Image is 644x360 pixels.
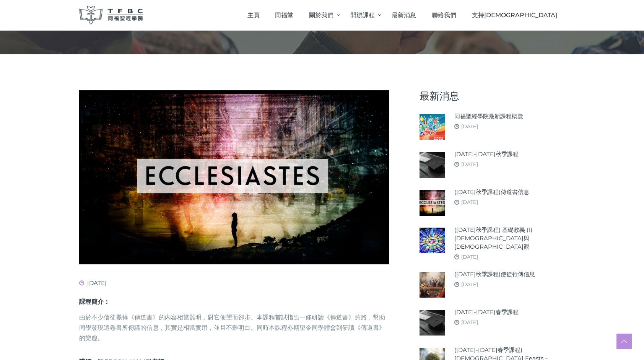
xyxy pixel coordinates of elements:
[301,4,342,26] a: 關於我們
[384,4,424,26] a: 最新消息
[472,11,557,19] span: 支持[DEMOGRAPHIC_DATA]
[454,270,535,279] a: ([DATE]秋季課程)使徒行傳信息
[343,4,384,26] a: 開辦課程
[392,11,416,19] span: 最新消息
[461,319,478,325] a: [DATE]
[79,312,389,344] p: 由於不少信徒覺得《傳道書》的內容相當難明，對它便望而卻步。本課程嘗試指出一條研讀《傳道書》的路，幫助同學發現這卷書所傳講的信息，其實是相當實用，並且不難明白。同時本課程亦期望令同學體會到研讀《傳...
[454,150,519,158] a: [DATE]-[DATE]秋季課程
[454,226,565,251] a: ([DATE]秋季課程) 基礎教義 (1) [DEMOGRAPHIC_DATA]與[DEMOGRAPHIC_DATA]觀
[454,308,519,316] a: [DATE]-[DATE]春季課程
[432,11,456,19] span: 聯絡我們
[79,279,107,287] span: [DATE]
[424,4,464,26] a: 聯絡我們
[350,11,375,19] span: 開辦課程
[461,281,478,287] a: [DATE]
[247,11,260,19] span: 主頁
[420,114,445,140] img: 同福聖經學院最新課程概覽
[309,11,333,19] span: 關於我們
[420,310,445,336] img: 2024-25年春季課程
[267,4,301,26] a: 同福堂
[275,11,293,19] span: 同福堂
[79,6,143,24] img: 同福聖經學院 TFBC
[461,254,478,260] a: [DATE]
[461,199,478,205] a: [DATE]
[420,228,445,253] img: (2025年秋季課程) 基礎教義 (1) 聖靈觀與教會觀
[461,161,478,167] a: [DATE]
[454,112,523,121] a: 同福聖經學院最新課程概覽
[420,190,445,215] img: (2025年秋季課程)傳道書信息
[616,334,632,349] a: Scroll to top
[420,152,445,178] img: 2025-26年秋季課程
[420,90,565,102] h5: 最新消息
[454,188,529,196] a: ([DATE]秋季課程)傳道書信息
[420,272,445,298] img: (2025年秋季課程)使徒行傳信息
[79,297,389,306] h6: 課程簡介：
[464,4,565,26] a: 支持[DEMOGRAPHIC_DATA]
[239,4,267,26] a: 主頁
[461,123,478,129] a: [DATE]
